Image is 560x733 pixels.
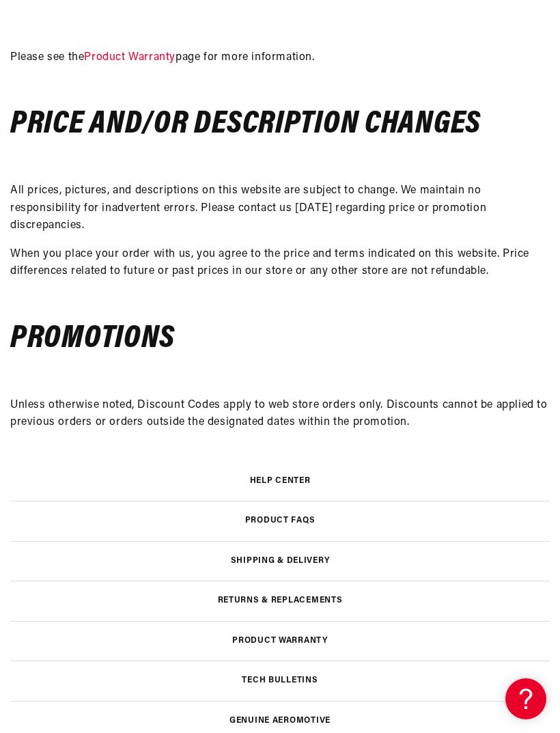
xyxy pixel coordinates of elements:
h3: Genuine Aeromotive [229,717,331,725]
a: Product Warranty [84,52,176,63]
a: Returns & Replacements [10,581,550,621]
h4: Price and/or Description Changes [10,110,550,139]
p: When you place your order with us, you agree to the price and terms indicated on this website. Pr... [10,246,550,281]
h4: Promotions [10,324,550,353]
h3: Product Warranty [232,637,328,645]
p: Unless otherwise noted, Discount Codes apply to web store orders only. Discounts cannot be applie... [10,397,550,432]
a: Shipping & Delivery [10,541,550,581]
h3: Product FAQs [245,517,316,525]
h3: Tech Bulletins [242,677,318,684]
h3: Returns & Replacements [218,597,343,605]
a: Product Warranty [10,621,550,661]
a: Product FAQs [10,501,550,541]
p: All prices, pictures, and descriptions on this website are subject to change. We maintain no resp... [10,182,550,235]
a: Tech Bulletins [10,661,550,701]
h3: Shipping & Delivery [231,557,330,565]
p: Please see the page for more information. [10,49,550,67]
a: Help Center [10,461,550,501]
h3: Help Center [250,478,311,485]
